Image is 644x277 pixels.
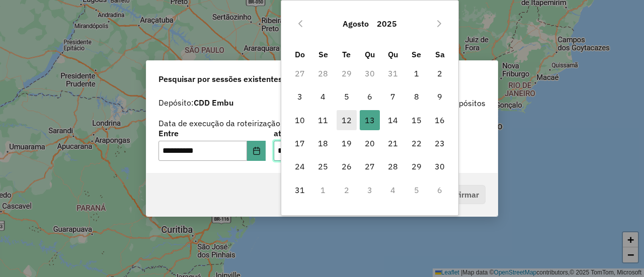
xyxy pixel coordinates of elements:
span: 19 [337,133,357,153]
span: 24 [290,156,310,176]
span: 31 [290,180,310,200]
td: 30 [358,62,381,85]
span: 6 [360,86,380,107]
button: Previous Month [292,16,308,32]
span: 9 [430,86,450,107]
td: 6 [428,178,451,202]
td: 1 [311,178,335,202]
span: 16 [430,110,450,130]
span: 17 [290,133,310,153]
span: 14 [383,110,403,130]
td: 11 [311,109,335,132]
span: 23 [430,133,450,153]
td: 27 [358,155,381,178]
td: 5 [335,85,358,108]
span: 1 [407,63,427,83]
span: 10 [290,110,310,130]
td: 30 [428,155,451,178]
span: 8 [407,86,427,107]
td: 18 [311,132,335,155]
button: Choose Year [373,12,401,36]
td: 6 [358,85,381,108]
label: Entre [158,127,266,139]
span: Sa [435,49,445,59]
span: 28 [383,156,403,176]
span: 11 [313,110,333,130]
span: 13 [360,110,380,130]
span: Te [342,49,351,59]
td: 15 [405,109,428,132]
td: 7 [381,85,405,108]
span: Qu [388,49,398,59]
span: Pesquisar por sessões existentes [158,73,282,85]
span: 4 [313,86,333,107]
span: Se [318,49,328,59]
td: 22 [405,132,428,155]
td: 3 [358,178,381,202]
td: 8 [405,85,428,108]
td: 17 [288,132,311,155]
td: 19 [335,132,358,155]
label: até [274,127,381,139]
span: 27 [360,156,380,176]
td: 13 [358,109,381,132]
button: Choose Month [339,12,373,36]
span: 7 [383,86,403,107]
span: 26 [337,156,357,176]
span: Do [295,49,305,59]
span: Qu [365,49,375,59]
span: 29 [407,156,427,176]
td: 24 [288,155,311,178]
td: 5 [405,178,428,202]
td: 9 [428,85,451,108]
td: 25 [311,155,335,178]
span: 20 [360,133,380,153]
span: 15 [407,110,427,130]
td: 2 [428,62,451,85]
td: 10 [288,109,311,132]
td: 14 [381,109,405,132]
td: 29 [335,62,358,85]
span: 12 [337,110,357,130]
td: 21 [381,132,405,155]
td: 23 [428,132,451,155]
td: 28 [311,62,335,85]
span: 25 [313,156,333,176]
span: 22 [407,133,427,153]
td: 20 [358,132,381,155]
td: 27 [288,62,311,85]
span: 2 [430,63,450,83]
td: 31 [288,178,311,202]
span: 18 [313,133,333,153]
td: 26 [335,155,358,178]
label: Depósito: [158,97,233,109]
td: 16 [428,109,451,132]
td: 12 [335,109,358,132]
button: Choose Date [247,141,266,161]
strong: CDD Embu [194,98,233,108]
td: 28 [381,155,405,178]
span: 3 [290,86,310,107]
label: Data de execução da roteirização: [158,117,283,129]
button: Next Month [431,16,447,32]
td: 3 [288,85,311,108]
td: 4 [381,178,405,202]
span: Se [412,49,421,59]
td: 31 [381,62,405,85]
td: 2 [335,178,358,202]
td: 29 [405,155,428,178]
td: 4 [311,85,335,108]
span: 21 [383,133,403,153]
td: 1 [405,62,428,85]
span: 30 [430,156,450,176]
span: 5 [337,86,357,107]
